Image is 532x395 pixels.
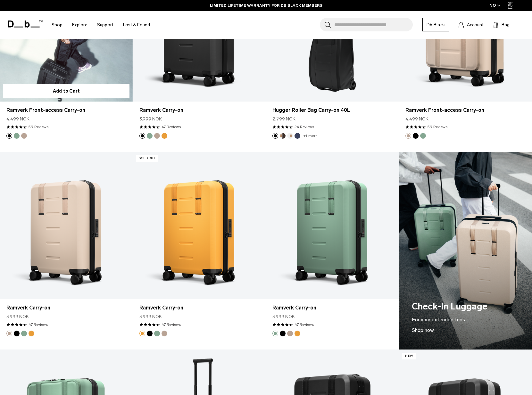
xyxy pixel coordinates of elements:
[272,304,392,312] a: Ramverk Carry-on
[136,155,158,162] p: Sold Out
[459,21,484,29] a: Account
[402,353,416,359] p: New
[21,133,27,139] button: Fogbow Beige
[6,304,126,312] a: Ramverk Carry-on
[405,116,428,122] span: 4.499 NOK
[295,133,300,139] button: Blue Hour
[14,133,20,139] button: Green Ray
[139,304,259,312] a: Ramverk Carry-on
[162,133,167,139] button: Parhelion Orange
[210,3,322,8] a: LIMITED LIFETIME WARRANTY FOR DB BLACK MEMBERS
[139,313,162,320] span: 3.999 NOK
[29,331,34,336] button: Parhelion Orange
[162,124,181,130] a: 47 reviews
[162,331,167,336] button: Fogbow Beige
[405,133,411,139] button: Fogbow Beige
[467,21,484,28] span: Account
[52,13,62,36] a: Shop
[493,21,510,29] button: Bag
[272,116,295,122] span: 2.799 NOK
[139,106,259,114] a: Ramverk Carry-on
[29,124,48,130] a: 59 reviews
[428,124,447,130] a: 59 reviews
[139,331,145,336] button: Parhelion Orange
[139,133,145,139] button: Black Out
[6,106,126,114] a: Ramverk Front-access Carry-on
[6,331,12,336] button: Fogbow Beige
[6,313,29,320] span: 3.999 NOK
[97,13,113,36] a: Support
[295,322,314,327] a: 47 reviews
[280,133,286,139] button: Cappuccino
[295,331,300,336] button: Parhelion Orange
[154,133,160,139] button: Fogbow Beige
[29,322,48,327] a: 47 reviews
[162,322,181,327] a: 47 reviews
[502,21,510,28] span: Bag
[6,116,29,122] span: 4.499 NOK
[303,134,317,138] a: +1 more
[422,18,449,31] a: Db Black
[6,133,12,139] button: Black Out
[413,133,419,139] button: Black Out
[272,331,278,336] button: Green Ray
[272,133,278,139] button: Black Out
[272,313,295,320] span: 3.999 NOK
[47,11,155,39] nav: Main Navigation
[405,106,525,114] a: Ramverk Front-access Carry-on
[133,152,266,299] a: Ramverk Carry-on
[147,133,153,139] button: Green Ray
[14,331,20,336] button: Black Out
[154,331,160,336] button: Green Ray
[295,124,314,130] a: 24 reviews
[21,331,27,336] button: Green Ray
[280,331,286,336] button: Black Out
[287,331,293,336] button: Fogbow Beige
[266,152,399,299] a: Ramverk Carry-on
[123,13,150,36] a: Lost & Found
[287,133,293,139] button: Oatmilk
[139,116,162,122] span: 3.999 NOK
[147,331,153,336] button: Black Out
[72,13,87,36] a: Explore
[420,133,426,139] button: Green Ray
[3,84,129,98] button: Add to Cart
[272,106,392,114] a: Hugger Roller Bag Carry-on 40L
